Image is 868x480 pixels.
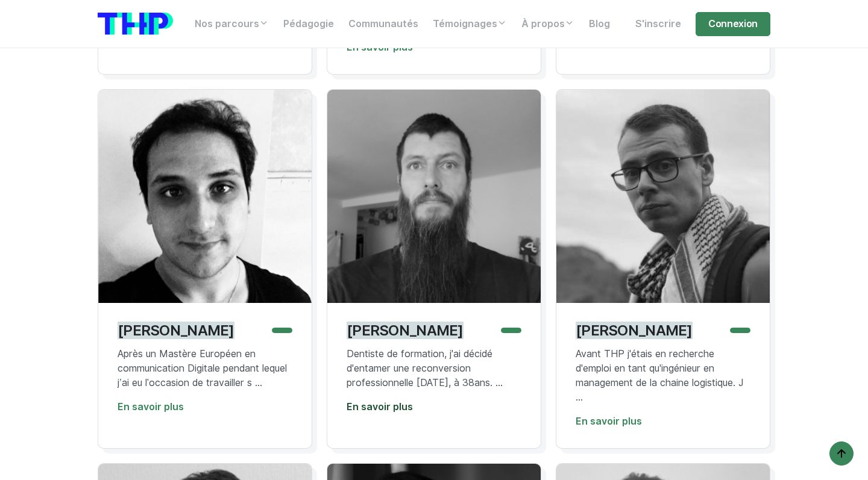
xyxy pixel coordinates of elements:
a: Nos parcours [187,12,276,36]
img: Anthony Krief [98,90,312,303]
a: Blog [582,12,617,36]
a: Communautés [341,12,426,36]
p: Dentiste de formation, j'ai décidé d'entamer une reconversion professionnelle [DATE], à 38ans. ... [347,347,521,390]
a: En savoir plus [576,416,642,427]
img: Damien Banville [556,90,770,303]
img: arrow-up icon [834,446,849,461]
a: À propos [514,12,582,36]
a: En savoir plus [347,401,413,413]
a: S'inscrire [628,12,688,36]
p: [PERSON_NAME] [576,322,693,339]
img: Jean Weil [327,90,541,303]
a: Pédagogie [276,12,341,36]
p: Avant THP j'étais en recherche d'emploi en tant qu'ingénieur en management de la chaine logistiqu... [576,347,750,405]
img: logo [98,13,173,35]
a: En savoir plus [118,401,184,413]
p: [PERSON_NAME] [118,322,234,339]
a: Connexion [696,12,770,36]
p: [PERSON_NAME] [347,322,464,339]
p: Après un Mastère Européen en communication Digitale pendant lequel j’ai eu l’occasion de travaill... [118,347,292,390]
a: En savoir plus [347,42,413,53]
a: Témoignages [426,12,514,36]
